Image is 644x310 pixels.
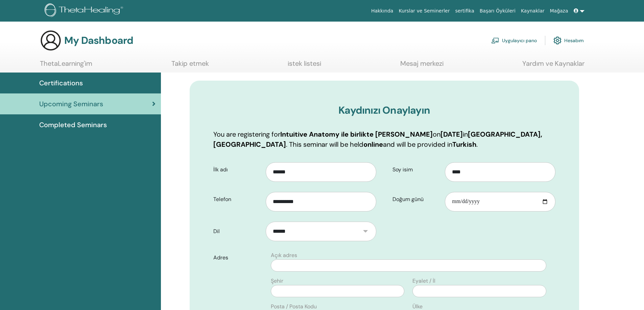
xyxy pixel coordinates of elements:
[213,104,555,116] h3: Kaydınızı Onaylayın
[412,277,435,285] label: Eyalet / İl
[208,193,266,206] label: Telefon
[271,251,297,259] label: Açık adres
[39,99,103,109] span: Upcoming Seminars
[39,120,107,130] span: Completed Seminars
[208,225,266,238] label: Dil
[400,59,444,73] a: Mesaj merkezi
[396,5,452,17] a: Kurslar ve Seminerler
[280,130,433,139] b: Intuitive Anatomy ile birlikte [PERSON_NAME]
[208,251,267,264] label: Adres
[64,34,133,47] h3: My Dashboard
[547,5,571,17] a: Mağaza
[553,33,584,48] a: Hesabım
[452,5,477,17] a: sertifika
[271,277,283,285] label: Şehir
[39,78,83,88] span: Certifications
[477,5,518,17] a: Başarı Öyküleri
[553,35,562,46] img: cog.svg
[45,3,125,19] img: logo.png
[518,5,547,17] a: Kaynaklar
[40,59,92,73] a: ThetaLearning'im
[491,33,537,48] a: Uygulayıcı pano
[387,193,445,206] label: Doğum günü
[522,59,585,73] a: Yardım ve Kaynaklar
[491,37,499,44] img: chalkboard-teacher.svg
[387,163,445,176] label: Soy isim
[452,140,476,149] b: Turkish
[288,59,321,73] a: istek listesi
[363,140,383,149] b: online
[440,130,463,139] b: [DATE]
[368,5,396,17] a: Hakkında
[213,129,555,149] p: You are registering for on in . This seminar will be held and will be provided in .
[171,59,209,73] a: Takip etmek
[208,163,266,176] label: İlk adı
[40,30,62,51] img: generic-user-icon.jpg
